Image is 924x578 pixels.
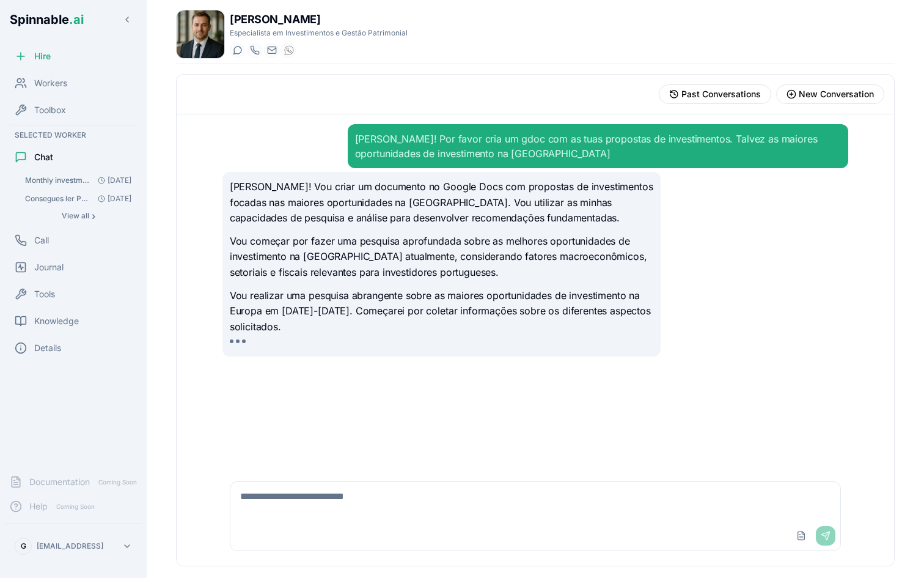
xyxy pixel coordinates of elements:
button: Start new conversation [776,84,884,104]
span: .ai [69,12,84,27]
span: New Conversation [799,88,874,100]
span: Chat [34,151,53,163]
span: Coming Soon [53,501,98,513]
span: Journal [34,261,64,273]
button: View past conversations [659,84,771,104]
span: Details [34,342,61,354]
span: Consegues ler PDFs?: # 🔮 **ANÁLISE: BITCOIN NA SUA CARTEIRA** Excelente pergunta! **SIM, faz muit... [25,194,93,204]
span: Tools [34,288,55,300]
button: Open conversation: Monthly investment Every month send me an email and WhatsApp message on the 25... [20,172,137,189]
div: [PERSON_NAME]! Por favor cria um gdoc com as tuas propostas de investimentos. Talvez as maiores o... [355,132,842,161]
span: Documentation [29,476,90,488]
span: Help [29,500,48,513]
span: View all [62,211,89,221]
div: Selected Worker [5,128,142,143]
span: Knowledge [34,315,79,327]
span: Spinnable [10,12,84,27]
span: Coming Soon [95,476,141,488]
span: Monthly investment Every month send me an email and WhatsApp message on the 25th reminding me ...... [25,176,93,185]
p: Especialista em Investimentos e Gestão Patrimonial [230,28,408,38]
p: [PERSON_NAME]! Vou criar um documento no Google Docs com propostas de investimentos focadas nas m... [230,179,653,226]
span: › [92,211,95,221]
button: Open conversation: Consegues ler PDFs? [20,190,137,207]
h1: [PERSON_NAME] [230,11,408,28]
p: Vou realizar uma pesquisa abrangente sobre as maiores oportunidades de investimento na Europa em ... [230,288,653,335]
button: Send email to paul.santos@getspinnable.ai [264,43,279,57]
button: Show all conversations [20,209,137,223]
span: G [21,541,26,551]
button: G[EMAIL_ADDRESS] [10,534,137,558]
span: Hire [34,50,51,62]
button: WhatsApp [281,43,296,57]
span: Toolbox [34,104,66,116]
img: WhatsApp [284,45,294,55]
p: Vou começar por fazer uma pesquisa aprofundada sobre as melhores oportunidades de investimento na... [230,234,653,281]
span: Past Conversations [681,88,761,100]
img: Paul Santos [177,10,224,58]
p: [EMAIL_ADDRESS] [37,541,103,551]
span: [DATE] [93,176,131,185]
span: [DATE] [93,194,131,204]
button: Start a call with Paul Santos [247,43,262,57]
span: Call [34,234,49,246]
span: Workers [34,77,67,89]
button: Start a chat with Paul Santos [230,43,244,57]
